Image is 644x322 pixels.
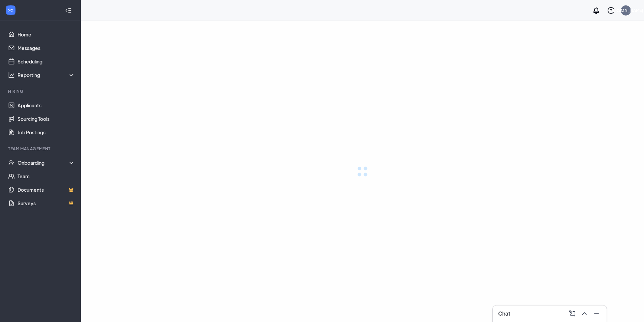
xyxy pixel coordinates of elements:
a: Job Postings [18,126,75,139]
button: Minimize [590,308,601,319]
div: Hiring [8,88,74,94]
svg: Minimize [592,310,601,318]
button: ChevronUp [578,308,589,319]
a: Messages [18,41,75,55]
svg: Analysis [8,72,15,78]
svg: UserCheck [8,159,15,166]
a: Home [18,28,75,41]
a: Team [18,169,75,183]
div: Onboarding [18,159,75,166]
svg: ChevronUp [580,310,588,318]
svg: ComposeMessage [568,310,576,318]
div: [PERSON_NAME] [609,7,643,13]
svg: QuestionInfo [607,6,615,15]
button: ComposeMessage [566,308,577,319]
svg: WorkstreamLogo [7,7,14,14]
a: Scheduling [18,55,75,68]
a: Sourcing Tools [18,112,75,126]
svg: Collapse [65,7,72,14]
h3: Chat [498,310,510,317]
a: Applicants [18,99,75,112]
a: SurveysCrown [18,196,75,210]
div: Team Management [8,146,74,152]
div: Reporting [18,72,75,78]
svg: Notifications [592,6,600,15]
a: DocumentsCrown [18,183,75,196]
